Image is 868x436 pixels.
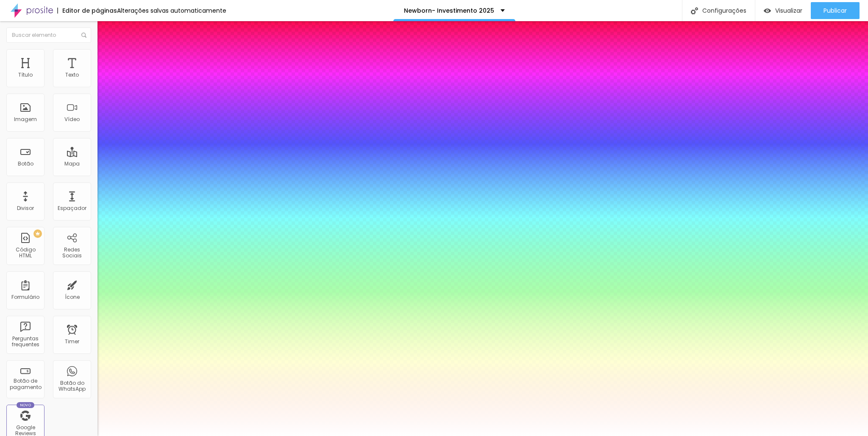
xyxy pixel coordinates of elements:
[57,8,117,14] div: Editor de páginas
[14,116,37,122] div: Imagem
[65,339,79,345] div: Timer
[18,72,33,78] div: Título
[18,161,33,167] div: Botão
[755,2,811,19] button: Visualizar
[81,33,86,38] img: Icone
[11,294,39,300] div: Formulário
[823,7,847,14] span: Publicar
[64,161,80,167] div: Mapa
[17,402,35,408] div: Novo
[55,247,89,259] div: Redes Sociais
[65,294,80,300] div: Ícone
[8,336,42,348] div: Perguntas frequentes
[55,380,89,392] div: Botão do WhatsApp
[58,205,86,211] div: Espaçador
[691,7,698,14] img: Icone
[764,7,771,14] img: view-1.svg
[8,247,42,259] div: Código HTML
[64,116,80,122] div: Vídeo
[65,72,79,78] div: Texto
[811,2,860,19] button: Publicar
[6,28,91,43] input: Buscar elemento
[8,378,42,390] div: Botão de pagamento
[404,8,494,14] p: Newborn- Investimento 2025
[775,7,802,14] span: Visualizar
[17,205,34,211] div: Divisor
[117,8,226,14] div: Alterações salvas automaticamente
